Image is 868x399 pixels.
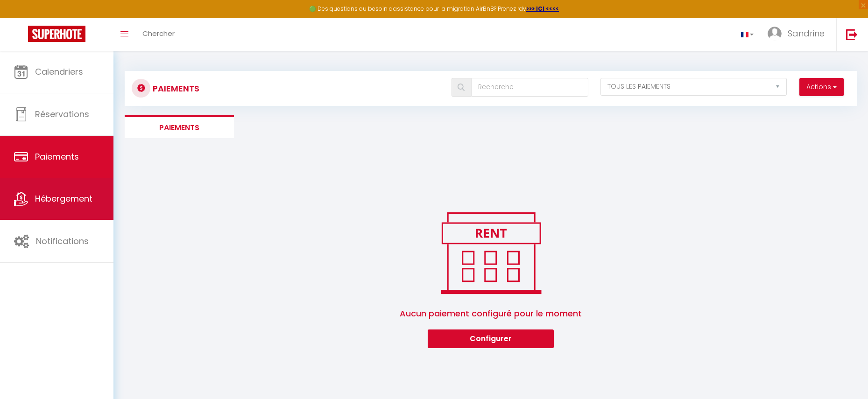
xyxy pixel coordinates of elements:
span: Chercher [142,28,175,38]
a: ... Sandrine [761,18,836,51]
a: Chercher [135,18,182,51]
button: Actions [799,78,844,97]
img: logout [846,28,858,40]
input: Recherche [471,78,588,97]
a: >>> ICI <<<< [526,5,559,13]
span: Sandrine [788,28,825,39]
img: rent.png [431,208,550,298]
h3: Paiements [153,78,199,99]
span: Hébergement [35,193,92,204]
li: Paiements [125,115,234,138]
button: Configurer [428,329,554,348]
span: Calendriers [35,66,83,77]
span: Aucun paiement configuré pour le moment [400,298,582,329]
img: ... [768,27,782,41]
span: Paiements [35,151,79,162]
span: Notifications [36,235,89,247]
img: Super Booking [28,26,85,42]
span: Réservations [35,108,89,120]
